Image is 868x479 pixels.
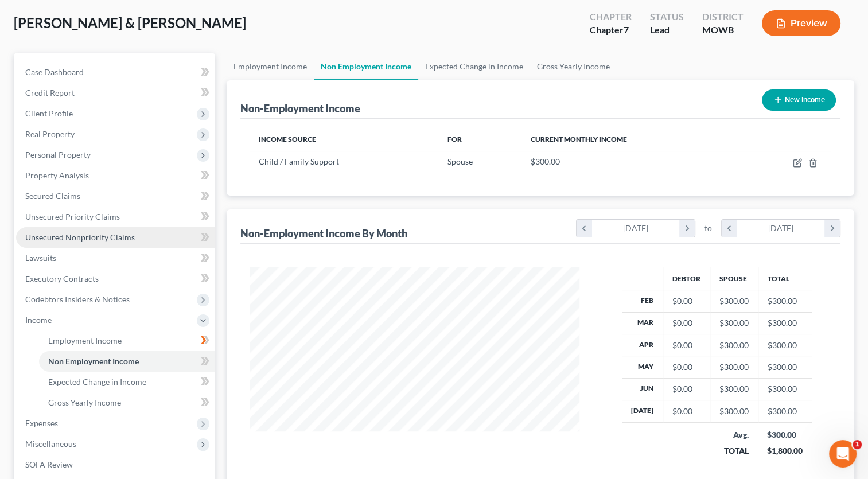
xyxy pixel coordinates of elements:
td: $300.00 [758,334,812,356]
th: Debtor [663,267,710,290]
div: $0.00 [672,340,700,351]
th: Apr [622,334,663,356]
div: $1,800.00 [767,445,803,457]
a: Unsecured Nonpriority Claims [16,227,215,248]
div: $300.00 [719,361,749,373]
span: Income Source [259,135,316,143]
i: chevron_right [824,220,840,237]
div: $300.00 [719,295,749,307]
a: Credit Report [16,83,215,103]
span: Client Profile [25,108,73,118]
span: Credit Report [25,88,75,98]
span: Current Monthly Income [531,135,627,143]
div: $300.00 [719,383,749,395]
th: May [622,356,663,378]
span: Gross Yearly Income [48,398,121,407]
a: Expected Change in Income [39,372,215,392]
a: Lawsuits [16,248,215,268]
div: Chapter [590,24,632,37]
a: Property Analysis [16,165,215,186]
span: For [447,135,462,143]
th: Feb [622,290,663,312]
div: $300.00 [719,406,749,417]
div: Non-Employment Income By Month [240,227,407,240]
span: Personal Property [25,150,91,159]
a: Case Dashboard [16,62,215,83]
span: Case Dashboard [25,67,84,77]
a: Unsecured Priority Claims [16,207,215,227]
span: Child / Family Support [259,157,339,166]
td: $300.00 [758,356,812,378]
span: Employment Income [48,336,122,345]
div: [DATE] [737,220,825,237]
span: Expenses [25,418,58,428]
i: chevron_right [679,220,695,237]
a: Expected Change in Income [418,53,530,80]
div: $300.00 [767,429,803,441]
div: Lead [650,24,684,37]
span: $300.00 [531,157,560,166]
th: Total [758,267,812,290]
div: $0.00 [672,406,700,417]
a: Gross Yearly Income [39,392,215,413]
button: Preview [762,10,840,36]
span: Non Employment Income [48,356,139,366]
span: Secured Claims [25,191,80,201]
div: $300.00 [719,340,749,351]
div: Status [650,10,684,24]
span: to [704,223,712,234]
a: Employment Income [227,53,314,80]
span: 1 [853,440,862,449]
span: Expected Change in Income [48,377,146,387]
a: Executory Contracts [16,268,215,289]
td: $300.00 [758,400,812,422]
span: Unsecured Priority Claims [25,212,120,221]
td: $300.00 [758,312,812,334]
th: Mar [622,312,663,334]
div: $300.00 [719,317,749,329]
span: Income [25,315,52,325]
div: District [702,10,744,24]
span: [PERSON_NAME] & [PERSON_NAME] [14,14,246,31]
div: $0.00 [672,295,700,307]
a: Gross Yearly Income [530,53,617,80]
th: Spouse [710,267,758,290]
td: $300.00 [758,290,812,312]
div: $0.00 [672,383,700,395]
span: Lawsuits [25,253,56,263]
span: 7 [624,24,629,35]
span: Property Analysis [25,170,89,180]
a: Employment Income [39,330,215,351]
th: [DATE] [622,400,663,422]
div: [DATE] [592,220,680,237]
i: chevron_left [722,220,737,237]
a: SOFA Review [16,454,215,475]
td: $300.00 [758,378,812,400]
span: Codebtors Insiders & Notices [25,294,130,304]
div: $0.00 [672,317,700,329]
span: Executory Contracts [25,274,99,283]
th: Jun [622,378,663,400]
div: Avg. [719,429,749,441]
a: Non Employment Income [39,351,215,372]
a: Non Employment Income [314,53,418,80]
div: Chapter [590,10,632,24]
span: SOFA Review [25,459,73,469]
div: MOWB [702,24,744,37]
div: TOTAL [719,445,749,457]
span: Unsecured Nonpriority Claims [25,232,135,242]
div: $0.00 [672,361,700,373]
a: Secured Claims [16,186,215,207]
span: Spouse [447,157,473,166]
span: Real Property [25,129,75,139]
i: chevron_left [577,220,592,237]
div: Non-Employment Income [240,102,360,115]
button: New Income [762,89,836,111]
span: Miscellaneous [25,439,76,449]
iframe: Intercom live chat [829,440,857,468]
